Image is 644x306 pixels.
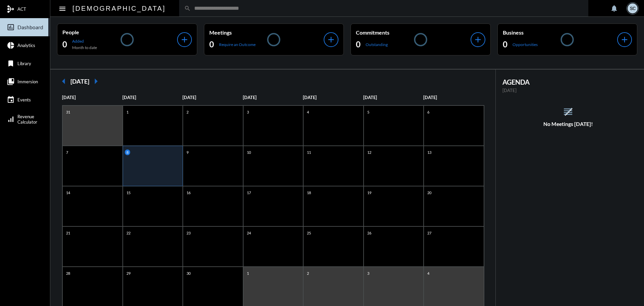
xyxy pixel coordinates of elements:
[185,230,192,236] p: 23
[125,270,132,276] p: 29
[502,78,634,86] h2: AGENDA
[426,149,433,155] p: 13
[57,75,70,88] mat-icon: arrow_left
[245,190,253,195] p: 17
[366,270,371,276] p: 3
[426,109,431,115] p: 6
[426,270,431,276] p: 4
[305,109,311,115] p: 4
[426,230,433,236] p: 27
[64,109,72,115] p: 31
[64,190,72,195] p: 14
[366,230,373,236] p: 26
[7,5,15,13] mat-icon: mediation
[125,230,132,236] p: 22
[426,190,433,195] p: 20
[17,61,31,66] span: Library
[185,190,192,195] p: 16
[245,270,251,276] p: 1
[7,23,15,31] mat-icon: insert_chart_outlined
[89,75,103,88] mat-icon: arrow_right
[610,4,618,12] mat-icon: notifications
[17,6,26,12] span: ACT
[17,24,43,30] span: Dashboard
[628,3,638,13] div: SC
[305,149,313,155] p: 11
[303,95,363,100] p: [DATE]
[305,190,313,195] p: 18
[305,270,311,276] p: 2
[366,190,373,195] p: 19
[64,270,72,276] p: 28
[64,230,72,236] p: 21
[72,3,166,14] h2: [DEMOGRAPHIC_DATA]
[7,78,15,86] mat-icon: collections_bookmark
[423,95,484,100] p: [DATE]
[185,270,192,276] p: 30
[125,190,132,195] p: 15
[305,230,313,236] p: 25
[185,149,190,155] p: 9
[125,109,130,115] p: 1
[125,149,130,155] p: 8
[70,78,89,85] h2: [DATE]
[64,149,70,155] p: 7
[17,43,35,48] span: Analytics
[182,95,243,100] p: [DATE]
[245,230,253,236] p: 24
[243,95,303,100] p: [DATE]
[366,109,371,115] p: 5
[58,5,66,13] mat-icon: Side nav toggle icon
[366,149,373,155] p: 12
[122,95,183,100] p: [DATE]
[245,109,251,115] p: 3
[7,41,15,49] mat-icon: pie_chart
[7,96,15,104] mat-icon: event
[7,115,15,123] mat-icon: signal_cellular_alt
[363,95,424,100] p: [DATE]
[62,95,122,100] p: [DATE]
[17,114,37,125] span: Revenue Calculator
[496,121,641,127] h5: No Meetings [DATE]!
[7,59,15,68] mat-icon: bookmark
[185,109,190,115] p: 2
[56,2,69,15] button: Toggle sidenav
[502,88,634,93] p: [DATE]
[562,106,574,117] mat-icon: reorder
[17,79,38,84] span: Immersion
[184,5,191,12] mat-icon: search
[245,149,253,155] p: 10
[17,97,31,102] span: Events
